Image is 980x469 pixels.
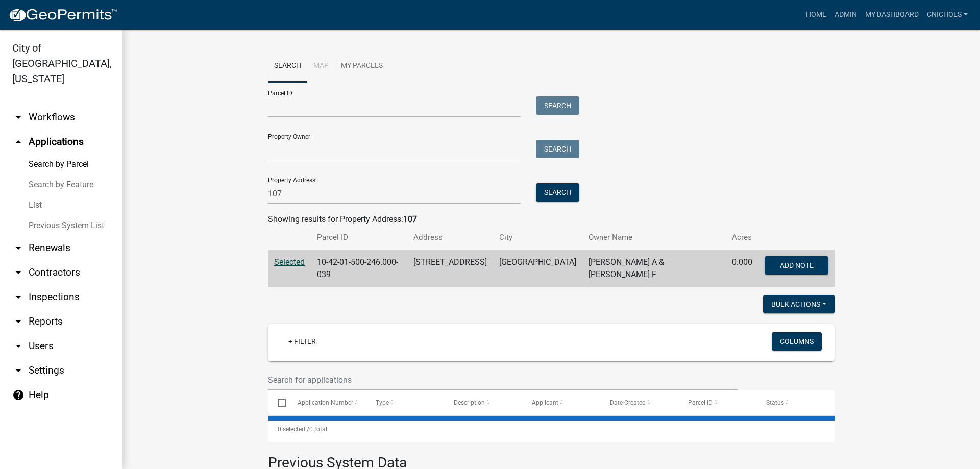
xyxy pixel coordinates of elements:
i: arrow_drop_down [12,340,24,352]
button: Search [536,96,579,115]
datatable-header-cell: Status [756,390,835,415]
datatable-header-cell: Select [268,390,287,415]
datatable-header-cell: Application Number [287,390,365,415]
span: Add Note [779,261,813,269]
button: Search [536,140,579,158]
span: Date Created [610,399,646,406]
datatable-header-cell: Applicant [522,390,600,415]
span: Parcel ID [688,399,713,406]
span: Status [766,399,784,406]
i: arrow_drop_up [12,136,24,148]
input: Search for applications [268,369,738,390]
i: arrow_drop_down [12,291,24,303]
datatable-header-cell: Date Created [600,390,678,415]
th: Address [407,226,493,250]
td: 0.000 [726,250,758,287]
i: arrow_drop_down [12,315,24,328]
i: arrow_drop_down [12,266,24,279]
td: [GEOGRAPHIC_DATA] [493,250,582,287]
i: arrow_drop_down [12,111,24,124]
div: Showing results for Property Address: [268,213,835,226]
th: Acres [726,226,758,250]
span: Application Number [298,399,353,406]
datatable-header-cell: Parcel ID [678,390,756,415]
button: Columns [772,332,822,351]
a: My Parcels [335,50,389,83]
datatable-header-cell: Type [365,390,444,415]
button: Search [536,183,579,202]
td: 10-42-01-500-246.000-039 [311,250,407,287]
button: Bulk Actions [763,295,835,313]
a: cnichols [923,5,972,24]
td: [STREET_ADDRESS] [407,250,493,287]
span: 0 selected / [278,426,309,433]
th: Parcel ID [311,226,407,250]
strong: 107 [403,214,417,224]
th: City [493,226,582,250]
a: + Filter [280,332,324,351]
td: [PERSON_NAME] A & [PERSON_NAME] F [582,250,726,287]
span: Applicant [532,399,558,406]
i: arrow_drop_down [12,242,24,254]
a: Selected [274,257,305,267]
a: Search [268,50,307,83]
i: arrow_drop_down [12,364,24,377]
i: help [12,389,24,401]
a: Home [802,5,830,24]
div: 0 total [268,416,835,442]
datatable-header-cell: Description [444,390,522,415]
span: Type [376,399,389,406]
a: My Dashboard [861,5,923,24]
a: Admin [830,5,861,24]
button: Add Note [765,256,828,275]
th: Owner Name [582,226,726,250]
span: Description [454,399,485,406]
